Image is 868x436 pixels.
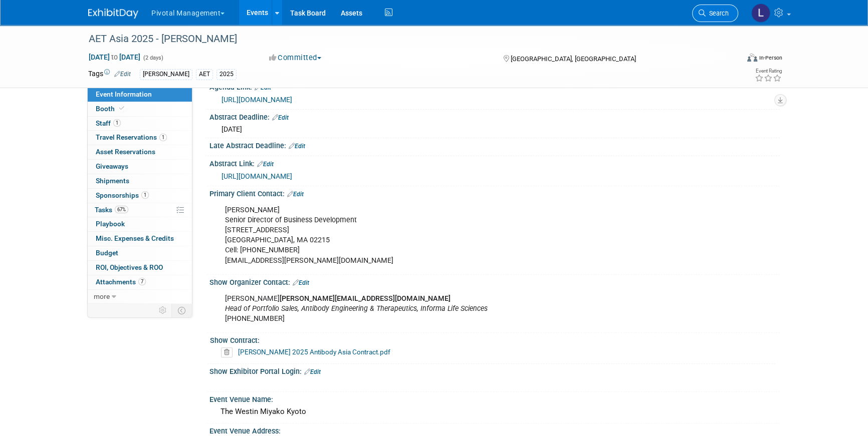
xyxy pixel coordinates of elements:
span: 67% [115,206,128,213]
span: Booth [96,105,126,113]
span: Shipments [96,177,129,185]
div: AET [196,69,213,80]
div: AET Asia 2025 - [PERSON_NAME] [85,30,723,48]
a: Asset Reservations [88,145,192,159]
span: Event Information [96,90,152,98]
a: Search [692,5,738,22]
span: [DATE] [222,125,242,133]
td: Tags [88,69,131,80]
img: ExhibitDay [88,9,138,19]
span: Playbook [96,220,125,228]
span: Asset Reservations [96,148,155,156]
a: [URL][DOMAIN_NAME] [222,96,292,104]
b: [PERSON_NAME][EMAIL_ADDRESS][DOMAIN_NAME] [280,294,451,303]
span: to [110,53,119,61]
span: 7 [138,278,146,285]
a: Tasks67% [88,203,192,217]
div: Abstract Link: [209,156,780,169]
div: Late Abstract Deadline: [209,138,780,151]
a: Booth [88,102,192,116]
div: Show Organizer Contact: [209,275,780,288]
div: Abstract Deadline: [209,110,780,123]
span: 1 [113,119,121,127]
span: Misc. Expenses & Credits [96,234,174,242]
td: Toggle Event Tabs [172,304,192,317]
span: more [94,292,110,300]
span: Travel Reservations [96,133,167,141]
a: [URL][DOMAIN_NAME] [222,172,292,180]
a: Edit [289,143,305,150]
div: Event Venue Address: [209,423,780,436]
div: Event Venue Name: [209,392,780,404]
a: Edit [114,71,131,78]
span: Attachments [96,278,146,286]
a: Edit [293,279,309,286]
button: Committed [266,53,325,63]
span: 1 [159,134,167,141]
a: Staff1 [88,117,192,131]
span: Sponsorships [96,191,149,199]
img: Leslie Pelton [751,4,770,23]
a: Playbook [88,217,192,231]
a: Budget [88,246,192,260]
i: Head of Portfolio Sales, Antibody Engineering & Therapeutics, Informa Life Sciences [225,304,488,313]
span: (2 days) [142,55,163,61]
a: [PERSON_NAME] 2025 Antibody Asia Contract.pdf [238,348,390,356]
div: Event Rating [755,69,782,74]
div: 2025 [216,69,237,80]
a: Event Information [88,88,192,102]
a: Edit [304,368,321,375]
div: [PERSON_NAME] [PHONE_NUMBER] [218,289,670,329]
div: Primary Client Contact: [209,186,780,199]
span: [DATE] [DATE] [88,53,141,62]
a: Edit [272,114,289,121]
span: Budget [96,249,118,257]
a: Delete attachment? [221,349,237,356]
div: Event Format [679,52,782,67]
span: ROI, Objectives & ROO [96,263,163,271]
span: Search [706,10,729,17]
div: [PERSON_NAME] Senior Director of Business Development [STREET_ADDRESS] [GEOGRAPHIC_DATA], MA 0221... [218,200,670,270]
a: Giveaways [88,160,192,174]
span: Giveaways [96,162,128,170]
span: [GEOGRAPHIC_DATA], [GEOGRAPHIC_DATA] [510,55,635,63]
div: [PERSON_NAME] [140,69,192,80]
div: In-Person [759,54,782,62]
a: more [88,290,192,304]
img: Format-Inperson.png [747,54,757,62]
div: Show Exhibitor Portal Login: [209,364,780,377]
a: Travel Reservations1 [88,131,192,145]
td: Personalize Event Tab Strip [154,304,172,317]
a: Shipments [88,174,192,188]
a: Edit [287,191,304,198]
div: Show Contract: [210,333,775,345]
div: The Westin Miyako Kyoto [217,404,772,419]
a: ROI, Objectives & ROO [88,261,192,275]
a: Attachments7 [88,275,192,289]
span: 1 [141,191,149,199]
a: Edit [257,161,274,168]
a: Sponsorships1 [88,189,192,203]
i: Booth reservation complete [119,106,124,111]
span: Tasks [95,206,128,214]
span: Staff [96,119,121,127]
a: Misc. Expenses & Credits [88,232,192,246]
